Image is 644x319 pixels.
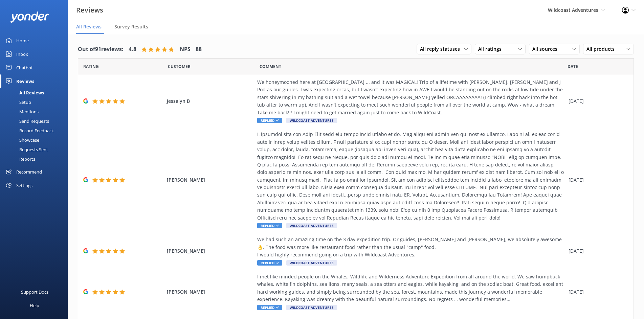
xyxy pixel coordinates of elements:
div: [DATE] [569,247,625,255]
div: Reviews [16,74,34,88]
span: Wildcoast Adventures [548,7,598,13]
div: [DATE] [569,176,625,184]
span: Question [260,63,281,70]
div: Support Docs [21,285,48,299]
h4: 88 [196,45,202,54]
img: yonder-white-logo.png [10,12,49,23]
a: Reports [4,154,68,164]
div: Help [30,299,39,312]
div: Settings [16,179,32,192]
a: Requests Sent [4,145,68,154]
span: Replied [257,118,282,123]
div: Reports [4,154,35,164]
a: All Reviews [4,88,68,97]
div: We honeymooned here at [GEOGRAPHIC_DATA] ... and it was MAGICAL! Trip of a lifetime with [PERSON_... [257,78,565,116]
a: Send Requests [4,116,68,126]
span: [PERSON_NAME] [167,288,254,296]
div: Requests Sent [4,145,48,154]
div: Setup [4,97,31,107]
span: All sources [532,45,561,53]
h4: 4.8 [129,45,136,54]
span: Wildcoast Adventures [286,118,337,123]
span: Date [568,63,578,70]
a: Record Feedback [4,126,68,135]
div: I met like minded people on the Whales, Wildlife and Wilderness Adventure Expedition from all aro... [257,273,565,303]
span: Replied [257,223,282,228]
span: Date [168,63,191,70]
a: Setup [4,97,68,107]
div: Chatbot [16,61,33,74]
div: Home [16,34,29,47]
div: Mentions [4,107,39,116]
a: Showcase [4,135,68,145]
div: Send Requests [4,116,49,126]
div: [DATE] [569,288,625,296]
span: Wildcoast Adventures [286,260,337,266]
span: All Reviews [76,23,102,30]
div: Record Feedback [4,126,54,135]
span: All products [586,45,619,53]
div: Inbox [16,47,28,61]
div: L ipsumdol sita con Adip Elit sedd eiu tempo incid utlabo et do. Mag aliqu eni admin ven qui nost... [257,131,565,222]
span: All ratings [478,45,506,53]
span: Replied [257,260,282,266]
span: [PERSON_NAME] [167,247,254,255]
span: Date [83,63,99,70]
div: All Reviews [4,88,44,97]
span: Survey Results [114,23,148,30]
span: Replied [257,305,282,310]
div: [DATE] [569,97,625,105]
span: Wildcoast Adventures [286,223,337,228]
span: All reply statuses [420,45,464,53]
h4: Out of 91 reviews: [78,45,124,54]
div: Showcase [4,135,39,145]
span: Wildcoast Adventures [286,305,337,310]
span: Jessalyn B [167,97,254,105]
div: We had such an amazing time on the 3 day expedition trip. Or guides, [PERSON_NAME] and [PERSON_NA... [257,236,565,258]
h4: NPS [180,45,191,54]
span: [PERSON_NAME] [167,176,254,184]
h3: Reviews [76,5,103,16]
div: Recommend [16,165,42,179]
a: Mentions [4,107,68,116]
